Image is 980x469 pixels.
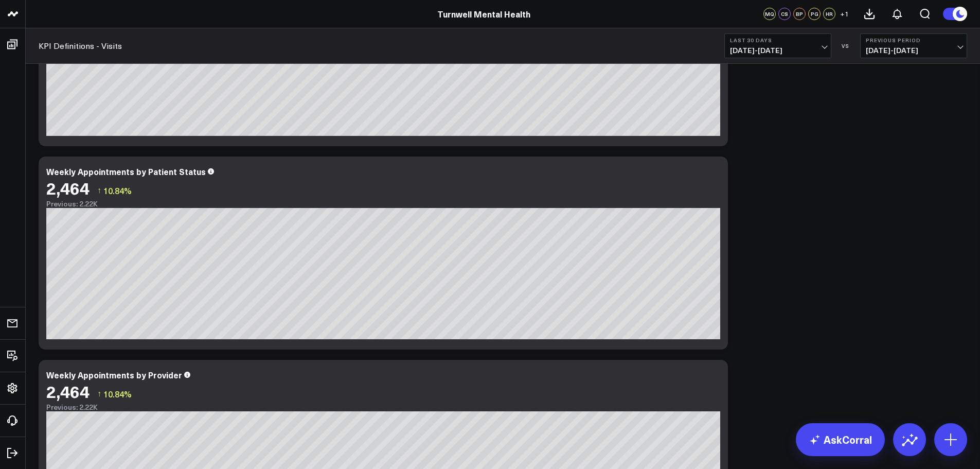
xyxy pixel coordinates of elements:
[46,166,206,177] div: Weekly Appointments by Patient Status
[46,403,720,411] div: Previous: 2.22K
[46,179,90,197] div: 2,464
[860,33,967,58] button: Previous Period[DATE]-[DATE]
[46,200,720,208] div: Previous: 2.22K
[730,37,826,43] b: Last 30 Days
[763,8,776,20] div: MQ
[97,184,101,197] span: ↑
[866,46,961,55] span: [DATE] - [DATE]
[838,8,850,20] button: +1
[437,8,530,20] a: Turnwell Mental Health
[778,8,791,20] div: CS
[103,185,132,196] span: 10.84%
[796,423,885,456] a: AskCorral
[46,369,182,380] div: Weekly Appointments by Provider
[823,8,835,20] div: HR
[730,46,826,55] span: [DATE] - [DATE]
[836,43,855,49] div: VS
[97,387,101,401] span: ↑
[808,8,821,20] div: PG
[46,382,90,401] div: 2,464
[39,40,122,51] a: KPI Definitions - Visits
[103,388,132,399] span: 10.84%
[724,33,831,58] button: Last 30 Days[DATE]-[DATE]
[866,37,961,43] b: Previous Period
[840,10,849,18] span: + 1
[793,8,806,20] div: BP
